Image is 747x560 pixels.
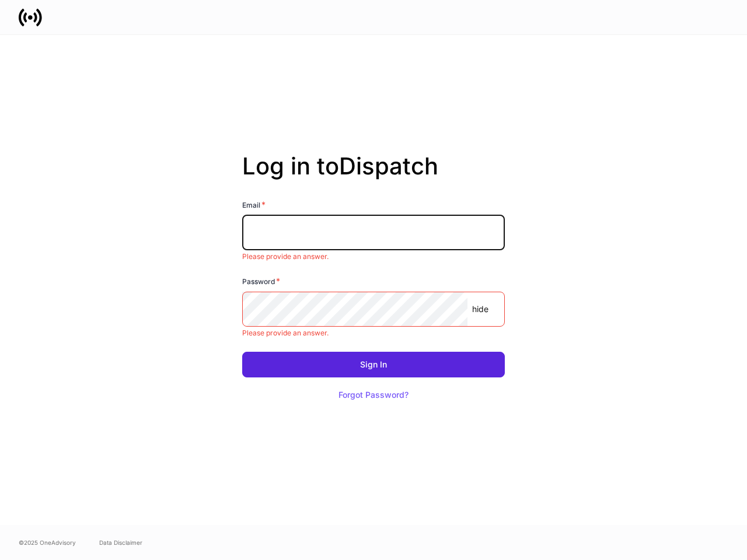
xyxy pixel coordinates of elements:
[472,303,488,315] p: hide
[19,538,76,547] span: © 2025 OneAdvisory
[99,538,142,547] a: Data Disclaimer
[242,199,266,211] h6: Email
[242,275,280,287] h6: Password
[360,360,387,369] div: Sign In
[324,382,423,408] button: Forgot Password?
[338,391,409,399] div: Forgot Password?
[242,352,505,377] button: Sign In
[242,152,505,199] h2: Log in to Dispatch
[242,252,505,261] p: Please provide an answer.
[242,328,505,338] p: Please provide an answer.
